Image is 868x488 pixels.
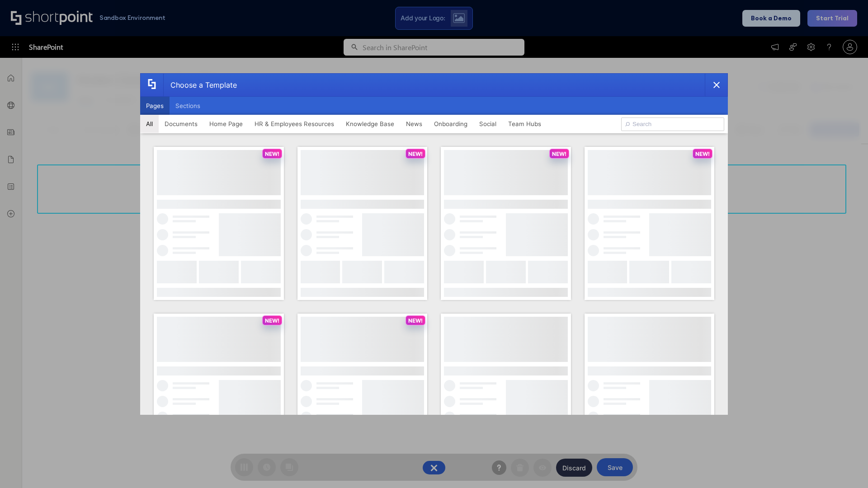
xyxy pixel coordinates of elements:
[705,383,868,488] iframe: Chat Widget
[340,115,400,133] button: Knowledge Base
[428,115,473,133] button: Onboarding
[695,150,710,157] p: NEW!
[203,115,249,133] button: Home Page
[265,150,279,157] p: NEW!
[408,317,423,324] p: NEW!
[408,150,423,157] p: NEW!
[502,115,547,133] button: Team Hubs
[140,115,159,133] button: All
[159,115,203,133] button: Documents
[163,74,237,96] div: Choose a Template
[552,150,566,157] p: NEW!
[473,115,502,133] button: Social
[249,115,340,133] button: HR & Employees Resources
[170,97,206,115] button: Sections
[140,97,170,115] button: Pages
[265,317,279,324] p: NEW!
[400,115,428,133] button: News
[140,73,728,415] div: template selector
[621,117,724,131] input: Search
